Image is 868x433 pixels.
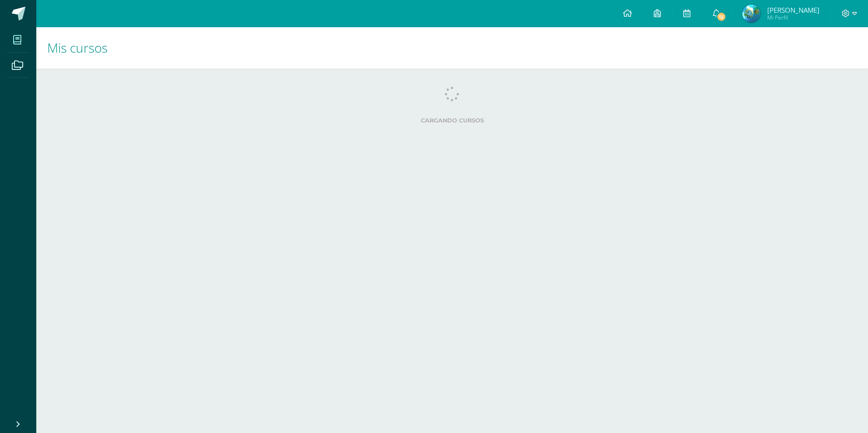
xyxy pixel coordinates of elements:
[767,5,819,15] span: [PERSON_NAME]
[742,5,760,23] img: ac4f703ab413a10b156f23905852951f.png
[47,39,108,56] span: Mis cursos
[716,12,726,22] span: 12
[54,117,850,124] label: Cargando cursos
[767,14,819,21] span: Mi Perfil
